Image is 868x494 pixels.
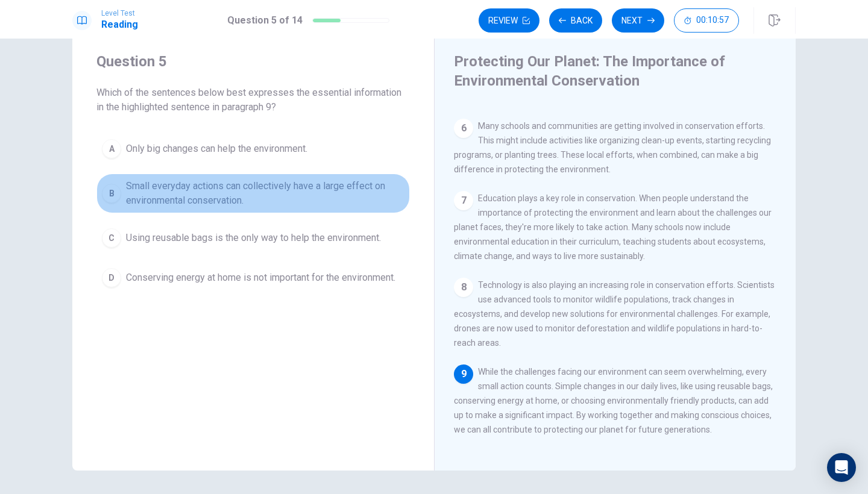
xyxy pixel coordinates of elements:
div: Open Intercom Messenger [827,453,856,482]
span: 00:10:57 [696,16,729,25]
span: Small everyday actions can collectively have a large effect on environmental conservation. [126,179,404,208]
span: Which of the sentences below best expresses the essential information in the highlighted sentence... [96,86,410,114]
span: While the challenges facing our environment can seem overwhelming, every small action counts. Sim... [454,367,773,434]
button: 00:10:57 [674,8,739,33]
button: Review [479,8,539,33]
span: Level Test [101,9,138,17]
h4: Protecting Our Planet: The Importance of Environmental Conservation [454,52,773,90]
button: Back [549,8,602,33]
div: 8 [454,278,473,297]
span: Using reusable bags is the only way to help the environment. [126,231,381,245]
button: CUsing reusable bags is the only way to help the environment. [96,223,410,253]
button: BSmall everyday actions can collectively have a large effect on environmental conservation. [96,174,410,213]
div: A [102,139,121,158]
button: Next [612,8,664,33]
h4: Question 5 [96,52,410,71]
h1: Question 5 of 14 [227,13,303,28]
div: D [102,268,121,287]
span: Education plays a key role in conservation. When people understand the importance of protecting t... [454,193,772,261]
span: Technology is also playing an increasing role in conservation efforts. Scientists use advanced to... [454,280,775,348]
span: Many schools and communities are getting involved in conservation efforts. This might include act... [454,121,771,174]
div: 6 [454,119,473,138]
button: DConserving energy at home is not important for the environment. [96,263,410,293]
div: C [102,228,121,248]
div: 9 [454,364,473,384]
h1: Reading [101,17,138,32]
div: 7 [454,191,473,210]
button: AOnly big changes can help the environment. [96,134,410,164]
div: B [102,184,121,203]
span: Conserving energy at home is not important for the environment. [126,270,395,285]
span: Only big changes can help the environment. [126,142,307,156]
